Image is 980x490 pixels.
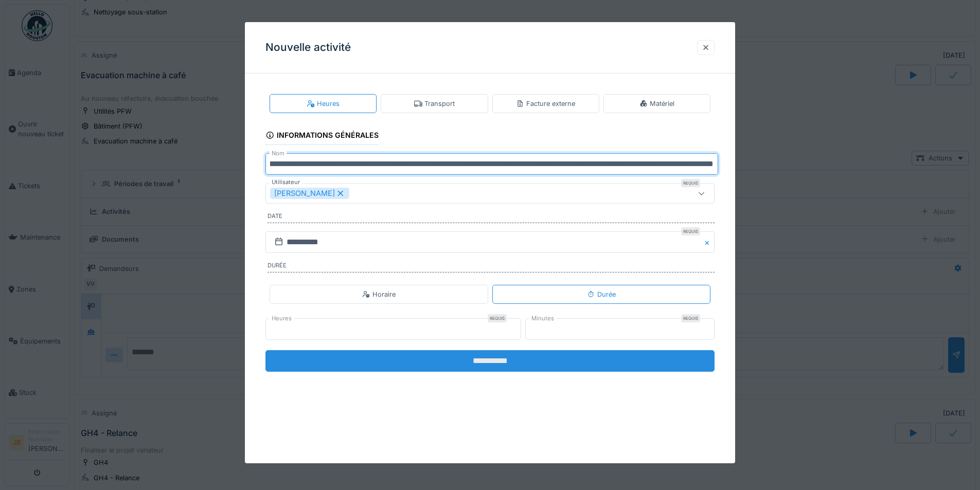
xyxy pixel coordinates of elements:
div: Matériel [639,99,674,108]
label: Nom [270,149,287,158]
label: Utilisateur [270,178,302,187]
div: Facture externe [516,99,575,108]
div: Requis [488,314,507,322]
div: Requis [681,227,700,235]
label: Heures [270,314,294,323]
div: Informations générales [265,128,379,145]
div: [PERSON_NAME] [270,188,349,199]
div: Requis [681,179,700,187]
button: Close [703,231,715,253]
label: Durée [268,261,715,273]
div: Transport [414,99,455,108]
label: Date [268,212,715,223]
div: Heures [307,99,340,108]
label: Minutes [529,314,556,323]
div: Requis [681,314,700,322]
div: Durée [587,289,616,299]
h3: Nouvelle activité [265,41,351,54]
div: Horaire [362,289,396,299]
